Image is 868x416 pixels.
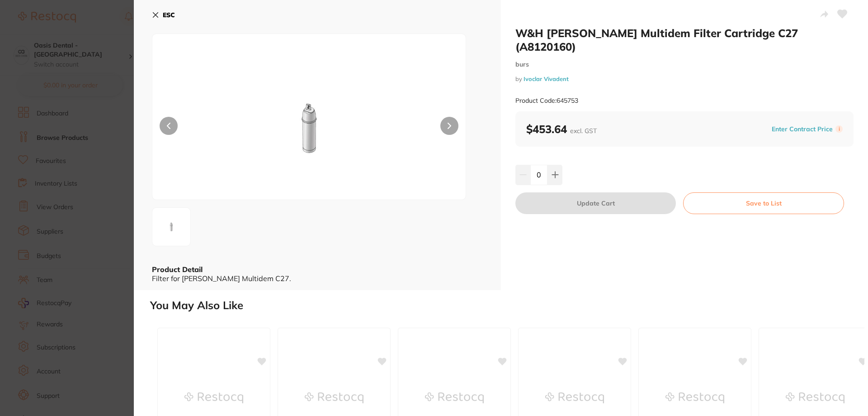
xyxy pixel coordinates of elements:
span: excl. GST [570,127,597,135]
img: LWpwZw [215,57,403,200]
b: $453.64 [526,122,597,136]
a: Ivoclar Vivadent [524,75,569,82]
button: Update Cart [515,192,676,214]
small: by [515,76,854,82]
small: burs [515,61,854,68]
b: ESC [163,11,175,19]
b: Product Detail [152,265,203,274]
h2: You May Also Like [150,299,864,312]
small: Product Code: 645753 [515,97,578,105]
label: i [835,125,843,133]
button: ESC [152,7,175,23]
h2: W&H [PERSON_NAME] Multidem Filter Cartridge C27 (A8120160) [515,26,854,53]
button: Enter Contract Price [769,125,835,134]
img: LWpwZw [155,210,188,243]
div: Filter for [PERSON_NAME] Multidem C27. [152,274,483,282]
button: Save to List [683,192,844,214]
